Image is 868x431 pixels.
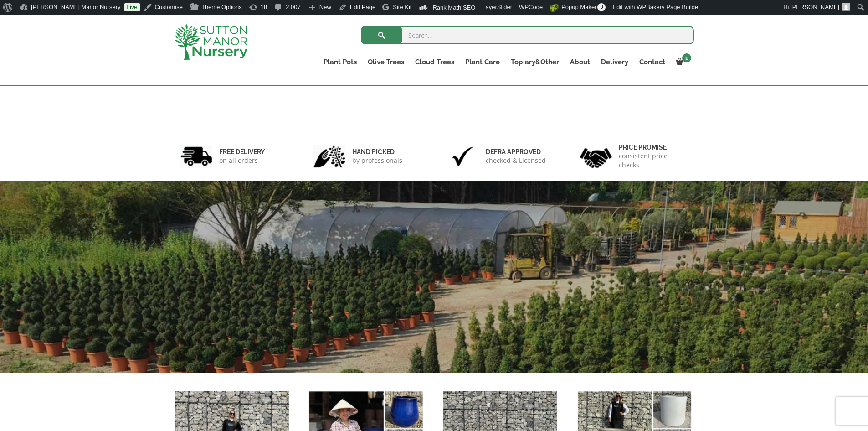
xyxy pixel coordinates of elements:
span: Site Kit [393,4,411,10]
p: checked & Licensed [486,156,546,165]
img: 2.jpg [313,145,345,168]
a: Olive Trees [362,56,410,68]
input: Search... [361,26,694,44]
p: by professionals [352,156,402,165]
span: Rank Math SEO [432,4,475,11]
span: 1 [682,53,691,62]
h6: Price promise [619,143,688,151]
img: logo [175,24,247,60]
a: Cloud Trees [410,56,460,68]
img: 3.jpg [447,145,479,168]
p: consistent price checks [619,151,688,170]
a: Delivery [596,56,634,68]
a: 1 [671,56,694,68]
span: [PERSON_NAME] [791,4,839,10]
a: Plant Care [460,56,505,68]
img: 1.jpg [180,145,212,168]
a: Live [124,3,140,11]
a: Contact [634,56,671,68]
p: on all orders [219,156,265,165]
a: About [565,56,596,68]
h6: Defra approved [486,148,546,156]
img: 4.jpg [580,142,612,170]
a: Plant Pots [318,56,362,68]
h6: hand picked [352,148,402,156]
h6: FREE DELIVERY [219,148,265,156]
span: 0 [597,3,606,11]
a: Topiary&Other [505,56,565,68]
